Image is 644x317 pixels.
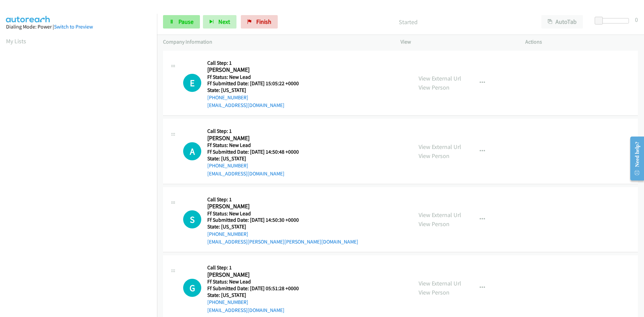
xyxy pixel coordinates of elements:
div: The call is yet to be attempted [183,210,201,228]
a: [PHONE_NUMBER] [207,94,248,101]
a: View Person [419,84,449,91]
a: Finish [241,15,278,29]
h2: [PERSON_NAME] [207,271,307,279]
p: View [400,38,513,46]
h5: Ff Status: New Lead [207,74,307,81]
div: Dialing Mode: Power | [6,23,151,31]
h5: Ff Submitted Date: [DATE] 15:05:22 +0000 [207,80,307,87]
a: Pause [163,15,200,29]
p: Actions [525,38,638,46]
h5: Ff Status: New Lead [207,142,307,149]
h5: Call Step: 1 [207,60,307,66]
span: Finish [256,18,271,25]
a: View External Url [419,74,461,82]
h1: E [183,74,201,92]
h5: Ff Submitted Date: [DATE] 14:50:30 +0000 [207,217,358,223]
h5: State: [US_STATE] [207,292,307,299]
a: [PHONE_NUMBER] [207,299,248,305]
h2: [PERSON_NAME] [207,203,307,210]
a: [EMAIL_ADDRESS][DOMAIN_NAME] [207,102,284,108]
h5: State: [US_STATE] [207,223,358,230]
h1: A [183,142,201,160]
a: [EMAIL_ADDRESS][DOMAIN_NAME] [207,307,284,313]
a: View External Url [419,143,461,151]
a: [PHONE_NUMBER] [207,162,248,169]
h5: Ff Submitted Date: [DATE] 14:50:48 +0000 [207,149,307,155]
a: My Lists [6,37,26,45]
a: View Person [419,288,449,296]
h1: G [183,279,201,297]
h5: Ff Status: New Lead [207,210,358,217]
div: 0 [635,15,638,24]
a: [PHONE_NUMBER] [207,231,248,237]
h5: State: [US_STATE] [207,155,307,162]
h5: Call Step: 1 [207,264,307,271]
a: View Person [419,220,449,228]
span: Next [218,18,230,25]
iframe: Resource Center [625,132,644,185]
button: Next [203,15,236,29]
h2: [PERSON_NAME] [207,135,307,142]
h5: Ff Submitted Date: [DATE] 05:51:28 +0000 [207,285,307,292]
h5: State: [US_STATE] [207,87,307,94]
a: [EMAIL_ADDRESS][PERSON_NAME][PERSON_NAME][DOMAIN_NAME] [207,239,358,245]
h5: Call Step: 1 [207,196,358,203]
span: Pause [178,18,194,25]
a: View Person [419,152,449,160]
p: Started [287,17,529,27]
button: AutoTab [541,15,583,29]
h2: [PERSON_NAME] [207,66,307,74]
a: View External Url [419,279,461,287]
div: The call is yet to be attempted [183,142,201,160]
h5: Ff Status: New Lead [207,278,307,285]
div: Delay between calls (in seconds) [598,18,629,23]
h5: Call Step: 1 [207,128,307,135]
div: The call is yet to be attempted [183,279,201,297]
a: View External Url [419,211,461,219]
a: [EMAIL_ADDRESS][DOMAIN_NAME] [207,170,284,177]
h1: S [183,210,201,228]
a: Switch to Preview [54,23,93,30]
p: Company Information [163,38,388,46]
